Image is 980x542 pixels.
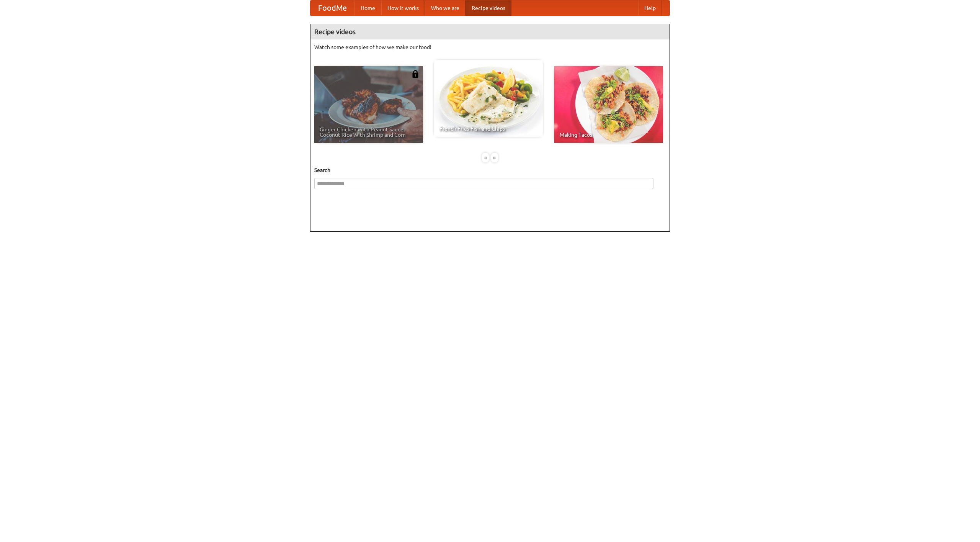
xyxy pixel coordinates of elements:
img: 483408.png [412,70,419,78]
h4: Recipe videos [310,24,670,39]
a: How it works [381,0,425,16]
a: Recipe videos [465,0,511,16]
span: Making Tacos [560,132,658,138]
a: Who we are [425,0,465,16]
span: French Fries Fish and Chips [439,126,537,131]
a: French Fries Fish and Chips [434,60,543,137]
h5: Search [314,166,666,174]
a: Home [354,0,381,16]
a: FoodMe [310,0,354,16]
div: » [491,153,498,162]
a: Help [638,0,662,16]
div: « [482,153,489,162]
p: Watch some examples of how we make our food! [314,43,666,51]
a: Making Tacos [554,66,663,143]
